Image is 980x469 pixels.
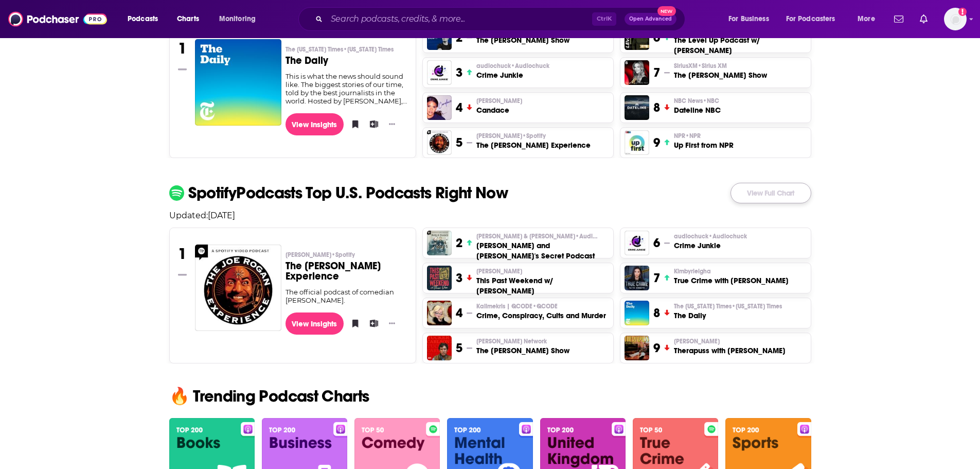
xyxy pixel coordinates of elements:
[286,45,394,54] span: The [US_STATE] Times
[476,62,549,80] a: audiochuck•AudiochuckCrime Junkie
[674,232,747,240] p: audiochuck • Audiochuck
[944,8,967,30] img: User Profile
[674,267,711,275] span: Kimbyrleigha
[195,39,281,125] a: The Daily
[625,336,649,360] a: Therapuss with Jake Shane
[653,135,660,150] h3: 9
[625,95,649,120] a: Dateline NBC
[331,251,355,258] span: • Spotify
[476,302,606,310] p: Kallmekris | QCODE • QCODE
[476,62,549,70] p: audiochuck • Audiochuck
[674,302,782,321] a: The [US_STATE] Times•[US_STATE] TimesThe Daily
[674,232,747,251] a: audiochuck•AudiochuckCrime Junkie
[625,301,649,325] a: The Daily
[286,251,355,259] span: [PERSON_NAME]
[427,301,452,325] a: Crime, Conspiracy, Cults and Murder
[476,267,609,296] a: [PERSON_NAME]This Past Weekend w/ [PERSON_NAME]
[476,105,522,115] h3: Candace
[212,11,269,27] button: open menu
[674,267,789,286] a: KimbyrleighaTrue Crime with [PERSON_NAME]
[427,266,452,290] img: This Past Weekend w/ Theo Von
[456,100,462,115] h3: 4
[890,10,907,28] a: Show notifications dropdown
[8,9,107,29] a: Podchaser - Follow, Share and Rate Podcasts
[657,6,676,16] span: New
[476,337,547,345] span: [PERSON_NAME] Network
[427,130,452,155] img: The Joe Rogan Experience
[674,97,721,105] p: NBC News • NBC
[286,56,407,66] h3: The Daily
[625,60,649,85] img: The Megyn Kelly Show
[120,11,171,27] button: open menu
[188,185,508,201] p: Spotify Podcasts Top U.S. Podcasts Right Now
[128,12,158,26] span: Podcasts
[685,132,701,140] span: • NPR
[674,302,782,310] span: The [US_STATE] Times
[721,11,782,27] button: open menu
[170,11,205,27] a: Charts
[161,388,819,405] h2: 🔥 Trending Podcast Charts
[195,39,281,126] img: The Daily
[456,270,462,286] h3: 3
[385,119,399,129] button: Show More Button
[427,60,452,85] img: Crime Junkie
[674,140,734,150] h3: Up First from NPR
[456,235,462,251] h3: 2
[286,261,407,282] h3: The [PERSON_NAME] Experience
[730,183,811,203] a: View Full Chart
[674,132,734,140] p: NPR • NPR
[629,16,672,22] span: Open Advanced
[625,13,676,25] button: Open AdvancedNew
[674,240,747,251] h3: Crime Junkie
[653,100,660,115] h3: 8
[476,62,549,70] span: audiochuck
[286,288,407,304] div: The official podcast of comedian [PERSON_NAME].
[653,65,660,80] h3: 7
[674,62,767,80] a: SiriusXM•Sirius XMThe [PERSON_NAME] Show
[625,231,649,255] a: Crime Junkie
[476,302,606,321] a: Kallmekris | QCODE•QCODECrime, Conspiracy, Cults and Murder
[944,8,967,30] span: Logged in as egilfenbaum
[476,132,546,140] span: [PERSON_NAME]
[427,231,452,255] img: Matt and Shane's Secret Podcast
[653,305,660,321] h3: 8
[522,132,546,140] span: • Spotify
[343,46,394,53] span: • [US_STATE] Times
[286,45,407,72] a: The [US_STATE] Times•[US_STATE] TimesThe Daily
[674,97,719,105] span: NBC News
[366,316,377,331] button: Add to List
[674,132,734,150] a: NPR•NPRUp First from NPR
[625,266,649,290] img: True Crime with Kimbyr
[427,95,452,120] img: Candace
[286,251,407,288] a: [PERSON_NAME]•SpotifyThe [PERSON_NAME] Experience
[476,267,522,275] span: [PERSON_NAME]
[674,62,727,70] span: SiriusXM
[476,97,522,105] p: Candace Owens
[476,140,591,150] h3: The [PERSON_NAME] Experience
[286,45,407,54] p: The New York Times • New York Times
[327,11,592,27] input: Search podcasts, credits, & more...
[195,245,281,331] img: The Joe Rogan Experience
[592,12,616,26] span: Ctrl K
[427,336,452,360] img: The Tucker Carlson Show
[476,337,569,345] p: Tucker Carlson Network
[916,10,932,28] a: Show notifications dropdown
[674,345,786,356] h3: Therapuss with [PERSON_NAME]
[732,303,782,310] span: • [US_STATE] Times
[858,12,875,26] span: More
[625,130,649,155] img: Up First from NPR
[511,62,549,70] span: • Audiochuck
